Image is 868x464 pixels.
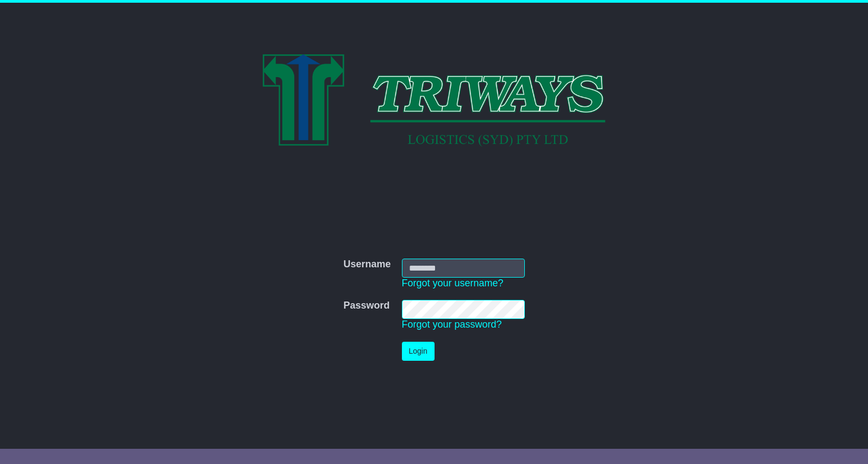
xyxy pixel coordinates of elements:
label: Username [343,259,390,271]
a: Forgot your username? [402,278,504,289]
button: Login [402,342,435,361]
label: Password [343,300,389,312]
a: Forgot your password? [402,319,502,330]
img: Triways Logistics SYD PTY LTD [263,54,605,147]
